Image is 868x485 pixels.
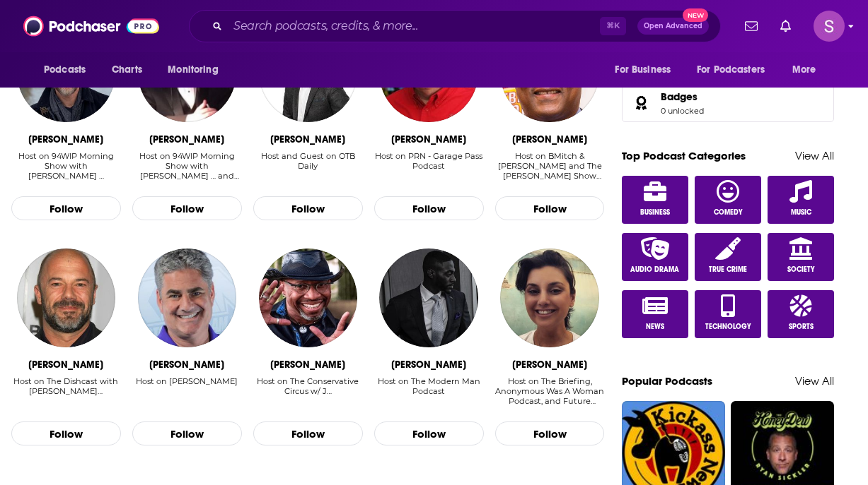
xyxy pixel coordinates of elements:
[253,151,363,181] div: Host and Guest on OTB Daily
[28,133,103,145] div: Jon Ritchie
[132,196,242,220] button: Follow
[495,421,605,445] button: Follow
[374,151,484,171] div: Host on PRN - Garage Pass Podcast
[500,249,598,347] img: Jamila Rizvi
[11,196,121,220] button: Follow
[615,60,671,80] span: For Business
[683,8,708,22] span: New
[688,56,785,83] button: open menu
[795,374,834,388] a: View All
[622,374,712,388] a: Popular Podcasts
[792,60,816,80] span: More
[622,233,688,281] a: Audio Drama
[138,249,236,347] img: Paul Allen
[495,151,605,181] div: Host on BMitch & Finlay and The Brian Mitchell Show With…
[136,376,238,386] div: Host on [PERSON_NAME]
[391,359,466,371] div: Ted Phaeton
[495,376,605,406] div: Host on The Briefing, Anonymous Was A Woman Podcast, and Future Women with [PERSON_NAME]
[149,359,224,371] div: Paul Allen
[374,376,484,407] div: Host on The Modern Man Podcast
[103,56,151,83] a: Charts
[705,323,751,331] span: Technology
[697,60,765,80] span: For Podcasters
[600,17,626,35] span: ⌘ K
[23,13,159,40] img: Podchaser - Follow, Share and Rate Podcasts
[630,265,679,274] span: Audio Drama
[11,151,121,181] div: Host on 94WIP Morning Show with Joe …
[253,151,363,171] div: Host and Guest on OTB Daily
[253,196,363,220] button: Follow
[661,90,698,103] span: Badges
[787,265,815,274] span: Society
[661,90,704,103] a: Badges
[512,359,587,371] div: Jamila Rizvi
[149,133,224,145] div: Joe DeCamara
[259,249,357,347] img: James T. Harris
[637,18,709,35] button: Open AdvancedNew
[622,84,834,122] span: Badges
[253,376,363,396] div: Host on The Conservative Circus w/ J…
[768,233,834,281] a: Society
[379,249,478,347] img: Ted Phaeton
[814,11,845,42] button: Show profile menu
[714,208,743,217] span: Comedy
[270,133,345,145] div: Joe Molloy
[795,149,834,162] a: View All
[374,151,484,181] div: Host on PRN - Garage Pass Podcast
[646,323,664,331] span: News
[622,149,746,162] a: Top Podcast Categories
[270,359,345,371] div: James T. Harris
[627,93,655,113] a: Badges
[374,196,484,220] button: Follow
[695,176,761,224] a: Comedy
[253,376,363,407] div: Host on The Conservative Circus w/ J…
[11,421,121,445] button: Follow
[739,14,763,38] a: Show notifications dropdown
[495,151,605,181] div: Host on BMitch & [PERSON_NAME] and The [PERSON_NAME] Show With…
[775,14,797,38] a: Show notifications dropdown
[622,290,688,338] a: News
[640,208,670,217] span: Business
[34,56,104,83] button: open menu
[228,15,600,37] input: Search podcasts, credits, & more...
[661,106,704,116] a: 0 unlocked
[495,196,605,220] button: Follow
[28,359,103,371] div: Andrew Sullivan
[391,133,466,145] div: Mark Garrow
[168,60,218,80] span: Monitoring
[112,60,142,80] span: Charts
[791,208,811,217] span: Music
[782,56,834,83] button: open menu
[17,249,115,347] img: Andrew Sullivan
[189,10,721,42] div: Search podcasts, credits, & more...
[253,421,363,445] button: Follow
[695,290,761,338] a: Technology
[132,151,242,181] div: Host on 94WIP Morning Show with Joe … and 97.5 The Fanatic - Podcasts …
[132,151,242,181] div: Host on 94WIP Morning Show with [PERSON_NAME] … and 97.5 The Fanatic - Podcasts …
[814,11,845,42] span: Logged in as skennedy
[512,133,587,145] div: Brian Mitchell
[768,176,834,224] a: Music
[11,376,121,396] div: Host on The Dishcast with [PERSON_NAME]…
[44,60,86,80] span: Podcasts
[132,421,242,445] button: Follow
[374,421,484,445] button: Follow
[695,233,761,281] a: True Crime
[136,376,238,407] div: Host on Paul Allen
[789,323,814,331] span: Sports
[622,176,688,224] a: Business
[605,56,688,83] button: open menu
[374,376,484,396] div: Host on The Modern Man Podcast
[158,56,236,83] button: open menu
[11,376,121,407] div: Host on The Dishcast with Andrew Sul…
[768,290,834,338] a: Sports
[11,151,121,181] div: Host on 94WIP Morning Show with [PERSON_NAME] …
[644,23,702,30] span: Open Advanced
[495,376,605,407] div: Host on The Briefing, Anonymous Was A Woman Podcast, and Future Women with Jamila Rizvi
